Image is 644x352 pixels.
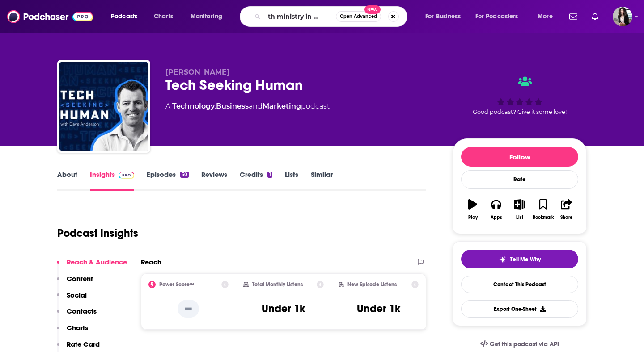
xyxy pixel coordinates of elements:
[105,9,149,24] button: open menu
[172,102,215,110] a: Technology
[59,62,148,151] img: Tech Seeking Human
[613,7,632,26] button: Show profile menu
[215,102,216,110] span: ,
[357,302,400,315] h3: Under 1k
[419,9,472,24] button: open menu
[67,291,87,299] p: Social
[154,10,173,23] span: Charts
[57,291,87,307] button: Social
[566,9,581,24] a: Show notifications dropdown
[165,68,229,76] span: [PERSON_NAME]
[7,8,93,25] img: Podchaser - Follow, Share and Rate Podcasts
[499,256,506,263] img: tell me why sparkle
[159,281,194,288] h2: Power Score™
[191,10,222,23] span: Monitoring
[490,340,559,348] span: Get this podcast via API
[470,9,531,24] button: open menu
[148,9,178,24] a: Charts
[267,172,272,178] div: 1
[57,226,138,240] h1: Podcast Insights
[461,300,578,318] button: Export One-Sheet
[461,193,484,226] button: Play
[475,10,518,23] span: For Podcasters
[216,102,249,110] a: Business
[180,172,189,178] div: 50
[249,102,263,110] span: and
[364,5,381,14] span: New
[613,7,632,26] span: Logged in as ElizabethCole
[347,281,397,288] h2: New Episode Listens
[336,11,381,22] button: Open AdvancedNew
[510,256,541,263] span: Tell Me Why
[613,7,632,26] img: User Profile
[533,215,554,220] div: Bookmark
[67,340,100,348] p: Rate Card
[67,258,127,266] p: Reach & Audience
[461,250,578,268] button: tell me why sparkleTell Me Why
[461,170,578,189] div: Rate
[461,147,578,167] button: Follow
[263,102,301,110] a: Marketing
[560,215,572,220] div: Share
[491,215,502,220] div: Apps
[57,170,77,191] a: About
[252,281,303,288] h2: Total Monthly Listens
[147,170,189,191] a: Episodes50
[119,172,134,179] img: Podchaser Pro
[90,170,134,191] a: InsightsPodchaser Pro
[67,323,88,332] p: Charts
[508,193,531,226] button: List
[67,307,97,315] p: Contacts
[311,170,333,191] a: Similar
[57,274,93,291] button: Content
[588,9,602,24] a: Show notifications dropdown
[531,193,555,226] button: Bookmark
[468,215,478,220] div: Play
[461,276,578,293] a: Contact This Podcast
[165,101,330,112] div: A podcast
[453,68,587,123] div: Good podcast? Give it some love!
[67,274,93,283] p: Content
[340,14,377,19] span: Open Advanced
[538,10,553,23] span: More
[473,109,567,115] span: Good podcast? Give it some love!
[57,323,88,340] button: Charts
[425,10,461,23] span: For Business
[184,9,234,24] button: open menu
[262,302,305,315] h3: Under 1k
[111,10,137,23] span: Podcasts
[531,9,564,24] button: open menu
[484,193,508,226] button: Apps
[264,9,336,24] input: Search podcasts, credits, & more...
[178,300,199,318] p: --
[240,170,272,191] a: Credits1
[57,258,127,274] button: Reach & Audience
[555,193,578,226] button: Share
[201,170,227,191] a: Reviews
[516,215,523,220] div: List
[141,258,161,266] h2: Reach
[248,6,416,27] div: Search podcasts, credits, & more...
[57,307,97,323] button: Contacts
[285,170,298,191] a: Lists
